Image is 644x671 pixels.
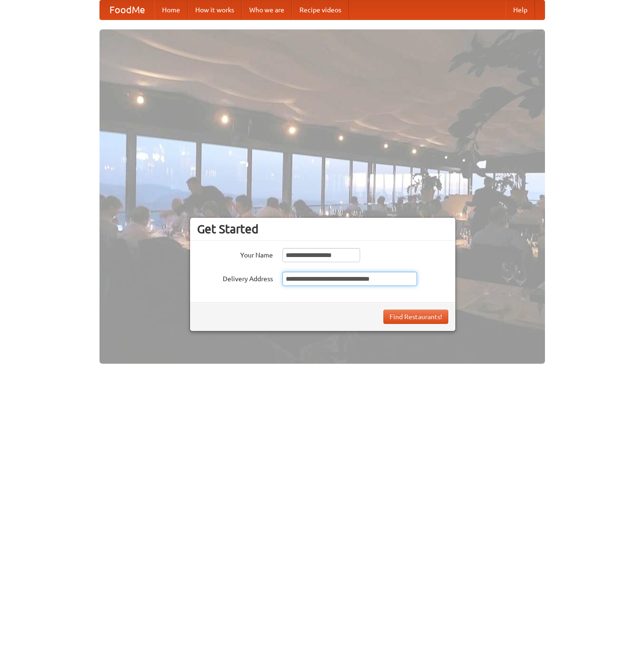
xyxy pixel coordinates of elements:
a: Home [154,0,188,19]
label: Delivery Address [197,272,273,284]
a: Who we are [242,0,292,19]
label: Your Name [197,248,273,260]
h3: Get Started [197,222,448,236]
a: How it works [188,0,242,19]
a: Help [506,0,535,19]
button: Find Restaurants! [383,310,448,324]
a: FoodMe [100,0,154,19]
a: Recipe videos [292,0,349,19]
